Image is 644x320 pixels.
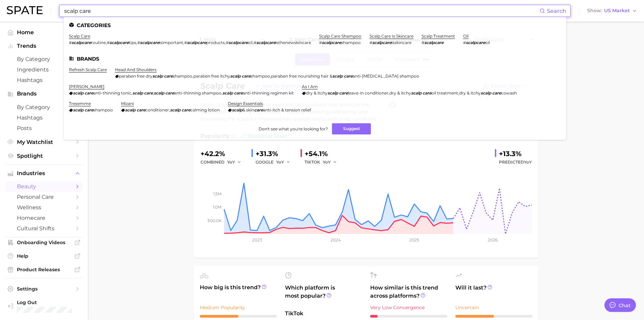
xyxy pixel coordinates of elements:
[370,315,447,318] div: 1 / 10
[182,107,190,112] em: care
[263,107,311,112] span: anti-itch & tension relief
[227,158,242,166] button: YoY
[248,40,253,45] span: oil
[276,159,284,165] span: YoY
[587,9,602,13] span: Show
[17,43,71,49] span: Trends
[69,56,561,62] li: Brands
[73,107,84,112] em: scalp
[332,73,343,79] em: scalp
[73,90,84,95] em: scalp
[302,84,318,89] a: as i am
[285,310,362,318] span: TikTok
[455,315,532,318] div: 5 / 10
[372,40,391,45] em: scalpcare
[5,75,82,85] a: Hashtags
[463,40,466,45] span: #
[17,56,71,62] span: by Category
[17,139,71,145] span: My Watchlist
[229,40,248,45] em: scalpcare
[323,159,331,165] span: YoY
[5,27,82,38] a: Home
[69,34,90,39] a: scalp care
[121,101,134,106] a: mizani
[17,66,71,73] span: Ingredients
[5,202,82,213] a: wellness
[107,40,110,45] span: #
[133,90,143,95] em: scalp
[17,153,71,159] span: Spotlight
[252,237,262,242] tspan: 2023
[524,159,532,165] span: YoY
[200,148,246,159] div: +42.2%
[190,107,220,112] span: calming lotion
[488,237,498,242] tspan: 2026
[17,215,71,221] span: homecare
[485,40,490,45] span: oil
[5,151,82,161] a: Spotlight
[5,41,82,51] button: Trends
[17,91,71,97] span: Brands
[200,158,246,166] div: combined
[5,237,82,248] a: Onboarding Videos
[341,40,361,45] span: shampoo
[228,101,263,106] a: design essentials
[152,73,163,79] em: scalp
[69,67,107,72] a: refresh scalp care
[17,194,71,200] span: personal care
[5,168,82,178] button: Industries
[492,90,501,95] em: care
[187,40,206,45] em: scalpcare
[409,237,419,242] tspan: 2025
[302,90,517,95] div: , ,
[353,73,419,79] span: anti-[MEDICAL_DATA] shampoo
[306,90,328,95] span: dry & itchy
[276,40,311,45] span: isthenewskincare
[17,225,71,232] span: cultural shifts
[431,90,458,95] span: oil treatment
[110,40,129,45] em: scalpcare
[72,40,91,45] em: scalpcare
[455,284,532,300] span: Will it last?
[459,90,481,95] span: dry & itchy
[121,107,220,112] div: ,
[164,73,173,79] em: care
[423,90,431,95] em: care
[422,34,455,39] a: scalp treatment
[344,73,353,79] em: care
[93,90,132,95] span: anti-thinning tonic
[256,158,295,166] div: GOOGLE
[159,40,183,45] span: isimportant
[91,40,106,45] span: routine
[5,102,82,112] a: by Category
[251,73,270,79] span: shampoo
[200,283,277,300] span: How big is this trend?
[230,73,241,79] em: scalp
[259,126,328,131] span: Don't see what you're looking for?
[547,8,566,14] span: Search
[200,303,277,312] div: Medium Popularity
[330,237,340,242] tspan: 2024
[17,286,71,292] span: Settings
[129,40,136,45] span: tips
[17,29,71,36] span: Home
[206,40,225,45] span: products
[137,107,145,112] em: care
[184,40,187,45] span: #
[173,73,192,79] span: shampoo
[115,73,419,79] div: , ,
[424,40,444,45] em: scalpcare
[328,90,338,95] em: scalp
[85,90,93,95] em: care
[319,34,361,39] a: scalp care shampoo
[69,40,311,45] div: , , , , ,
[481,90,491,95] em: scalp
[411,90,422,95] em: scalp
[5,192,82,202] a: personal care
[137,40,140,45] span: #
[243,90,294,95] span: anti-thinning regimen kit
[242,107,254,112] span: & skin
[5,112,82,123] a: Hashtags
[254,107,263,112] em: care
[17,114,71,121] span: Hashtags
